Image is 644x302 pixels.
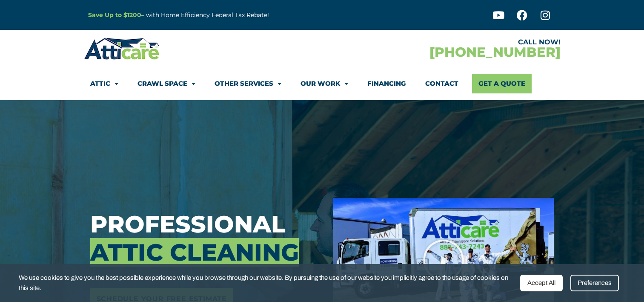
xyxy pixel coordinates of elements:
[90,238,299,267] span: Attic Cleaning
[4,212,140,276] iframe: Chat Invitation
[88,10,364,20] p: – with Home Efficiency Federal Tax Rebate!
[19,273,513,293] span: We use cookies to give you the best possible experience while you browse through our website. By ...
[570,275,619,291] div: Preferences
[215,74,281,93] a: Other Services
[422,239,465,282] div: Play Video
[520,275,563,291] div: Accept All
[90,74,554,93] nav: Menu
[88,11,141,19] a: Save Up to $1200
[322,39,561,46] div: CALL NOW!
[367,74,406,93] a: Financing
[472,74,532,93] a: Get A Quote
[90,74,118,93] a: Attic
[137,74,195,93] a: Crawl Space
[90,210,321,267] h3: Professional
[301,74,348,93] a: Our Work
[425,74,458,93] a: Contact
